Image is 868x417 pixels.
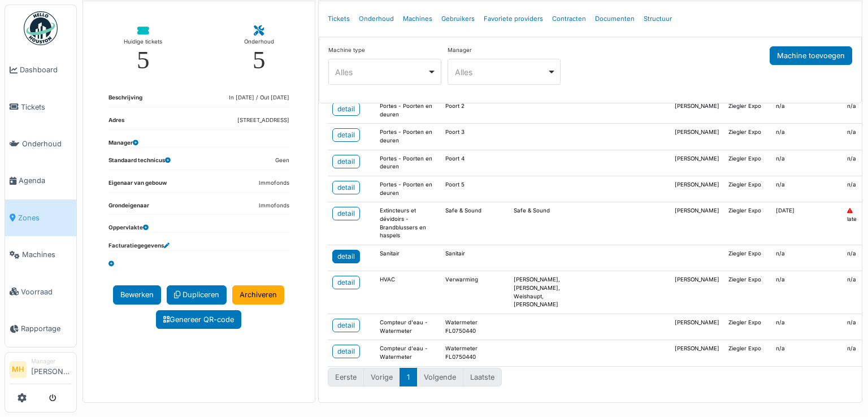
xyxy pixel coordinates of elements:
dd: In [DATE] / Out [DATE] [229,94,289,102]
div: detail [337,320,355,331]
td: Ziegler Expo [724,271,771,314]
a: detail [332,250,360,263]
label: Machine type [328,46,365,55]
span: Zones [18,212,72,223]
td: n/a [771,340,843,366]
a: detail [332,276,360,289]
td: Poort 2 [441,97,509,123]
dt: Oppervlakte [108,224,149,232]
div: Manager [31,357,72,366]
td: n/a [771,245,843,271]
div: detail [337,251,355,262]
td: Safe & Sound [509,202,565,245]
a: MH Manager[PERSON_NAME] [10,357,72,384]
div: detail [337,157,355,167]
a: Rapportage [5,310,76,347]
td: [DATE] [771,202,843,245]
td: Watermeter FL0750440 [441,314,509,340]
li: [PERSON_NAME] [31,357,72,381]
td: n/a [771,176,843,202]
a: Huidige tickets 5 [115,17,171,82]
td: Portes - Poorten en deuren [375,150,441,176]
td: Compteur d'eau - Watermeter [375,314,441,340]
td: [PERSON_NAME] [670,202,724,245]
dd: Immofonds [259,179,289,188]
span: Dashboard [20,64,72,75]
span: Agenda [19,175,72,186]
span: Onderhoud [22,138,72,149]
td: n/a [771,150,843,176]
td: Watermeter FL0750440 [441,340,509,366]
td: Ziegler Expo [724,124,771,150]
td: Sanitair [441,245,509,271]
dt: Manager [108,139,138,147]
div: detail [337,130,355,140]
td: [PERSON_NAME] [670,124,724,150]
div: detail [337,104,355,114]
span: Tickets [21,102,72,112]
a: Genereer QR-code [156,310,241,329]
a: Agenda [5,162,76,199]
td: n/a [771,97,843,123]
a: detail [332,102,360,116]
a: Bewerken [113,285,161,304]
label: Manager [448,46,472,55]
span: Voorraad [21,286,72,297]
div: 5 [137,47,150,73]
dt: Eigenaar van gebouw [108,179,167,192]
dt: Facturatiegegevens [108,242,170,250]
dd: Immofonds [259,202,289,210]
a: detail [332,155,360,168]
a: Documenten [591,6,639,32]
td: Extincteurs et dévidoirs - Brandblussers en haspels [375,202,441,245]
td: Verwarming [441,271,509,314]
td: Ziegler Expo [724,245,771,271]
a: detail [332,319,360,332]
td: [PERSON_NAME] [670,97,724,123]
td: Portes - Poorten en deuren [375,176,441,202]
td: Ziegler Expo [724,314,771,340]
a: Favoriete providers [479,6,548,32]
a: Tickets [323,6,354,32]
td: Compteur d'eau - Watermeter [375,340,441,366]
td: Poort 4 [441,150,509,176]
td: [PERSON_NAME] [670,271,724,314]
td: Ziegler Expo [724,97,771,123]
a: Onderhoud 5 [235,17,283,82]
div: Onderhoud [244,36,274,47]
td: Sanitair [375,245,441,271]
div: detail [337,346,355,357]
div: detail [337,277,355,288]
td: n/a [771,271,843,314]
td: [PERSON_NAME] [670,340,724,366]
a: Contracten [548,6,591,32]
td: Poort 5 [441,176,509,202]
a: Dashboard [5,51,76,88]
dt: Beschrijving [108,94,142,107]
dd: Geen [275,157,289,165]
a: Tickets [5,88,76,125]
td: [PERSON_NAME] [670,314,724,340]
img: Badge_color-CXgf-gQk.svg [24,11,58,45]
div: Huidige tickets [124,36,162,47]
a: Onderhoud [5,125,76,162]
dt: Standaard technicus [108,157,171,170]
td: Ziegler Expo [724,150,771,176]
td: Ziegler Expo [724,202,771,245]
a: Archiveren [232,285,284,304]
a: detail [332,128,360,142]
a: detail [332,345,360,358]
span: Rapportage [21,323,72,334]
a: Dupliceren [167,285,227,304]
td: HVAC [375,271,441,314]
td: Ziegler Expo [724,176,771,202]
a: Zones [5,199,76,236]
div: detail [337,208,355,219]
a: Structuur [639,6,676,32]
td: Safe & Sound [441,202,509,245]
a: Voorraad [5,273,76,310]
button: Machine toevoegen [770,46,852,65]
td: Poort 3 [441,124,509,150]
td: [PERSON_NAME] [670,150,724,176]
a: Machines [5,236,76,273]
